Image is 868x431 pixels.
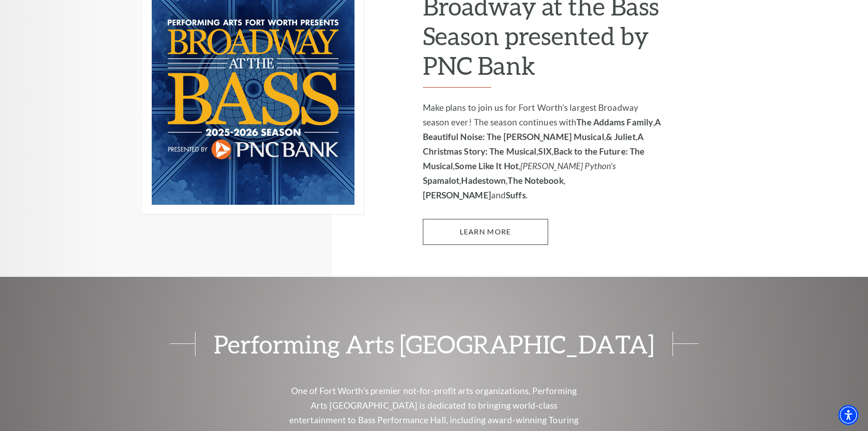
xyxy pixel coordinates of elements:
em: [PERSON_NAME] Python's [520,161,616,171]
strong: SIX [538,146,551,156]
strong: & Juliet [606,131,636,142]
strong: A Beautiful Noise: The [PERSON_NAME] Musical [423,117,661,142]
strong: Back to the Future: The Musical [423,146,645,171]
strong: Spamalot [423,175,460,186]
strong: A Christmas Story: The Musical [423,131,643,156]
strong: Some Like It Hot [455,161,519,171]
strong: The Notebook [508,175,563,186]
span: Performing Arts [GEOGRAPHIC_DATA] [195,332,673,356]
div: Accessibility Menu [838,405,858,425]
strong: Suffs [506,190,526,200]
p: Make plans to join us for Fort Worth’s largest Broadway season ever! The season continues with , ... [423,100,667,203]
a: Learn More 2025-2026 Broadway at the Bass Season presented by PNC Bank [423,219,548,244]
strong: [PERSON_NAME] [423,190,491,200]
strong: The Addams Family [576,117,653,127]
strong: Hadestown [461,175,506,186]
